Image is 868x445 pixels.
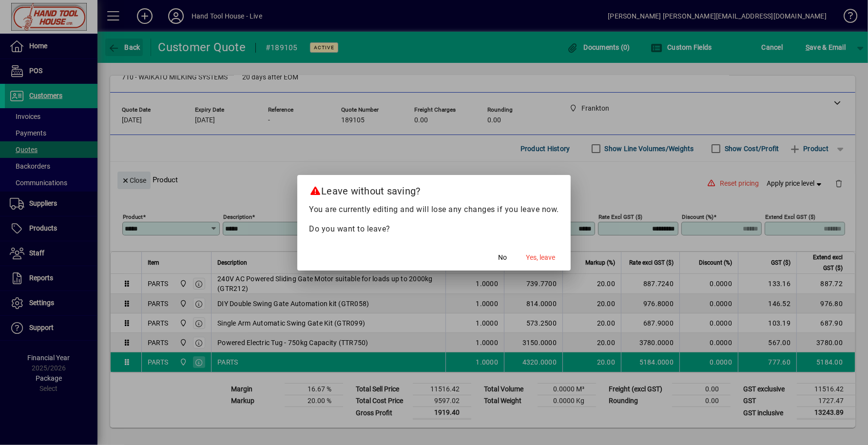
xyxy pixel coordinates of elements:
span: No [498,252,507,263]
button: Yes, leave [522,249,559,267]
button: No [487,249,518,267]
span: Yes, leave [526,252,555,263]
p: You are currently editing and will lose any changes if you leave now. [309,204,559,215]
h2: Leave without saving? [297,175,571,203]
p: Do you want to leave? [309,223,559,235]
